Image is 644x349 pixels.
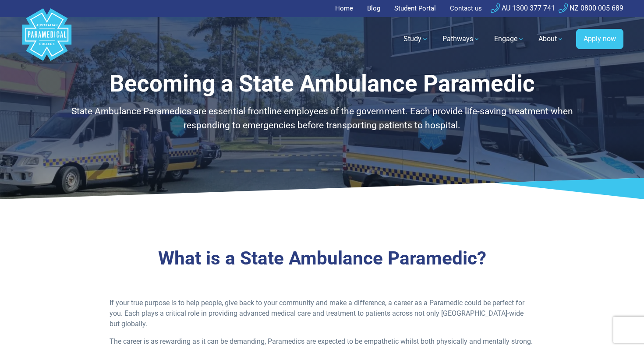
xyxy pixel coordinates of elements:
h1: Becoming a State Ambulance Paramedic [66,70,578,98]
p: If your true purpose is to help people, give back to your community and make a difference, a care... [110,298,535,329]
a: Engage [489,27,530,51]
a: Pathways [437,27,485,51]
h3: What is a State Ambulance Paramedic? [66,247,578,270]
a: AU 1300 377 741 [491,4,555,12]
p: State Ambulance Paramedics are essential frontline employees of the government. Each provide life... [66,105,578,132]
a: Study [398,27,434,51]
a: NZ 0800 005 689 [559,4,623,12]
a: About [533,27,569,51]
a: Apply now [576,29,623,49]
a: Australian Paramedical College [21,17,73,61]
